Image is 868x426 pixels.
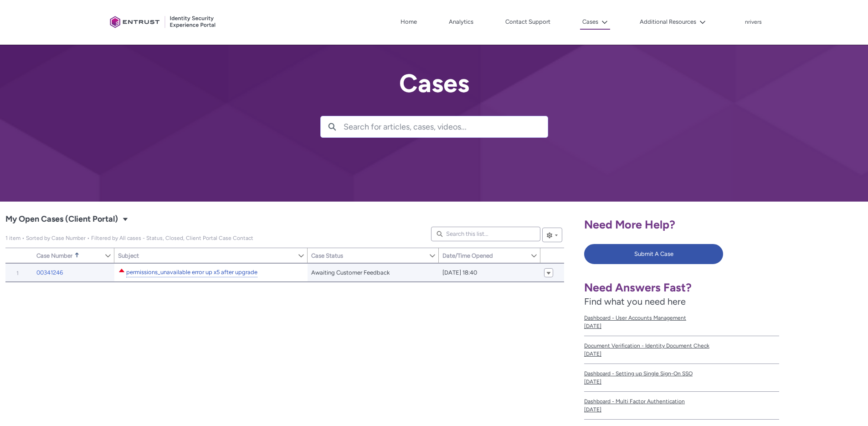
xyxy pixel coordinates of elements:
[5,212,118,227] span: My Open Cases (Client Portal)
[580,15,610,30] button: Cases
[584,369,779,378] span: Dashboard - Setting up Single Sign-On SSO
[344,116,548,137] input: Search for articles, cases, videos...
[320,69,548,98] h2: Cases
[542,228,562,242] button: List View Controls
[584,323,601,329] lightning-formatted-date-time: [DATE]
[584,397,779,405] span: Dashboard - Multi Factor Authentication
[745,17,762,26] button: User Profile nrivers
[584,342,779,350] span: Document Verification - Identity Document Check
[36,252,72,259] span: Case Number
[36,268,63,277] a: 00341246
[311,268,390,277] span: Awaiting Customer Feedback
[584,392,779,420] a: Dashboard - Multi Factor Authentication[DATE]
[584,364,779,392] a: Dashboard - Setting up Single Sign-On SSO[DATE]
[584,351,601,357] lightning-formatted-date-time: [DATE]
[321,116,344,137] button: Search
[5,263,564,282] table: My Open Cases (Client Portal)
[114,248,298,263] a: Subject
[120,213,131,224] button: Select a List View: Cases
[584,296,686,307] span: Find what you need here
[745,19,762,26] p: nrivers
[442,268,477,277] span: [DATE] 18:40
[584,379,601,385] lightning-formatted-date-time: [DATE]
[584,218,675,231] span: Need More Help?
[447,15,476,29] a: Analytics, opens in new tab
[637,15,708,29] button: Additional Resources
[126,268,257,277] a: permissions_unavailable error up x5 after upgrade
[584,406,601,413] lightning-formatted-date-time: [DATE]
[5,235,253,241] span: My Open Cases (Client Portal)
[33,248,104,263] a: Case Number
[584,308,779,336] a: Dashboard - User Accounts Management[DATE]
[503,15,553,29] a: Contact Support
[584,244,723,264] button: Submit A Case
[584,281,779,295] h1: Need Answers Fast?
[431,227,540,241] input: Search this list...
[398,15,419,29] a: Home
[584,336,779,364] a: Document Verification - Identity Document Check[DATE]
[118,267,125,274] lightning-icon: Escalated
[584,314,779,322] span: Dashboard - User Accounts Management
[439,248,530,263] a: Date/Time Opened
[308,248,429,263] a: Case Status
